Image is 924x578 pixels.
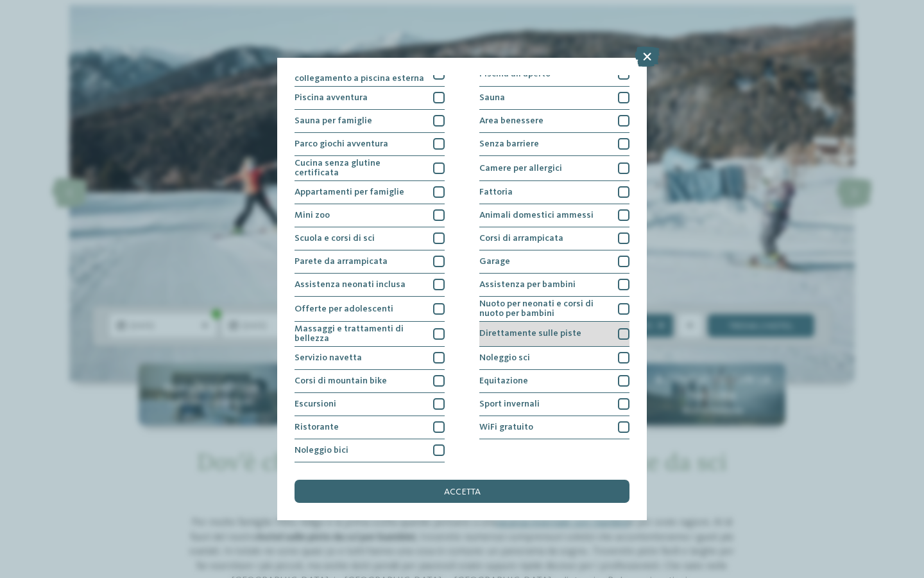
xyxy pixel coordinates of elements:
[295,116,372,125] span: Sauna per famiglie
[444,487,481,496] span: accetta
[295,446,348,455] span: Noleggio bici
[479,139,539,148] span: Senza barriere
[295,324,425,343] span: Massaggi e trattamenti di bellezza
[295,376,387,385] span: Corsi di mountain bike
[479,257,510,266] span: Garage
[295,353,362,362] span: Servizio navetta
[295,280,406,289] span: Assistenza neonati inclusa
[479,329,581,338] span: Direttamente sulle piste
[295,188,404,197] span: Appartamenti per famiglie
[295,257,388,266] span: Parete da arrampicata
[479,164,562,173] span: Camere per allergici
[295,423,339,432] span: Ristorante
[479,423,533,432] span: WiFi gratuito
[295,304,393,313] span: Offerte per adolescenti
[479,280,576,289] span: Assistenza per bambini
[479,116,543,125] span: Area benessere
[479,234,563,243] span: Corsi di arrampicata
[479,353,530,362] span: Noleggio sci
[479,188,513,197] span: Fattoria
[295,159,425,177] span: Cucina senza glutine certificata
[479,211,594,220] span: Animali domestici ammessi
[295,211,330,220] span: Mini zoo
[295,93,368,102] span: Piscina avventura
[295,234,375,243] span: Scuola e corsi di sci
[479,299,610,318] span: Nuoto per neonati e corsi di nuoto per bambini
[295,139,388,148] span: Parco giochi avventura
[295,399,336,408] span: Escursioni
[479,93,505,102] span: Sauna
[479,376,528,385] span: Equitazione
[479,399,540,408] span: Sport invernali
